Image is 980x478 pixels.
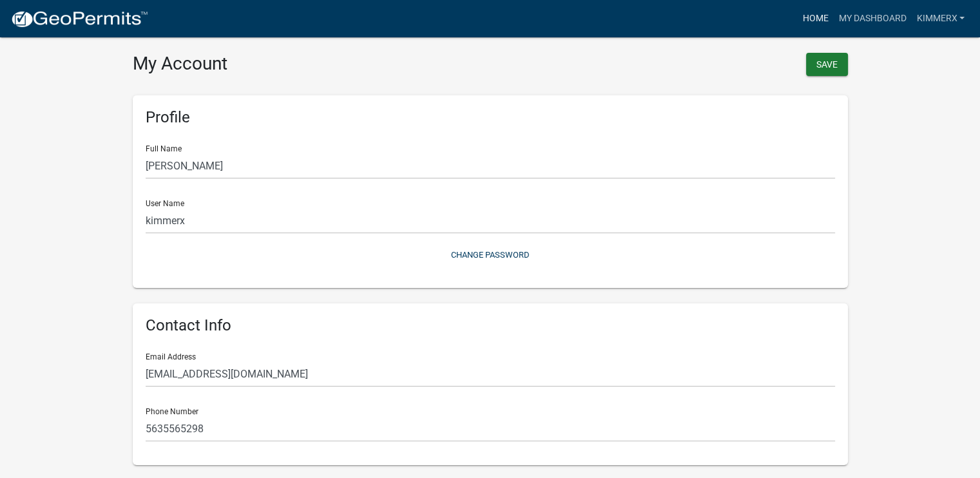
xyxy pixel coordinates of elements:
[146,244,835,265] button: Change Password
[797,6,833,31] a: Home
[133,53,481,75] h3: My Account
[146,108,835,127] h6: Profile
[146,316,835,335] h6: Contact Info
[833,6,911,31] a: My Dashboard
[911,6,970,31] a: kimmerx
[806,53,848,76] button: Save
